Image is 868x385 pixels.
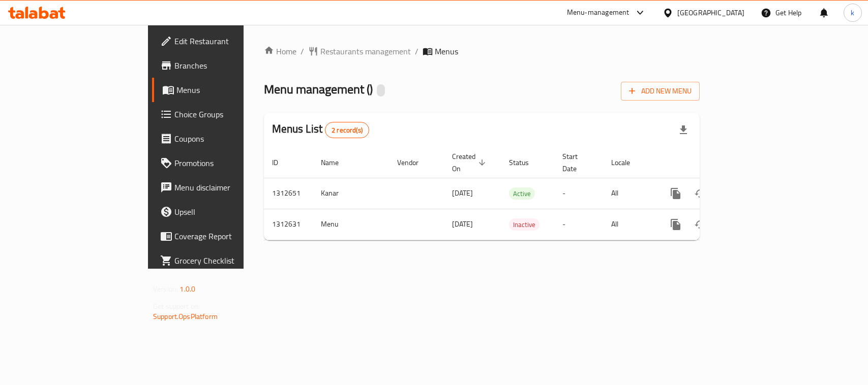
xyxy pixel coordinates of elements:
span: Name [321,156,352,169]
a: Choice Groups [152,102,293,126]
a: Upsell [152,200,293,224]
span: Coupons [174,133,285,145]
span: Status [509,156,542,169]
span: Version: [153,282,178,296]
table: enhanced table [264,147,769,240]
a: Menu disclaimer [152,175,293,200]
span: [DATE] [452,186,473,200]
li: / [301,45,304,57]
a: Promotions [152,151,293,175]
span: 2 record(s) [325,125,369,135]
button: Change Status [688,212,712,237]
button: Change Status [688,181,712,206]
span: Upsell [174,206,285,218]
a: Coverage Report [152,224,293,248]
span: Menus [176,84,285,96]
a: Grocery Checklist [152,248,293,273]
div: [GEOGRAPHIC_DATA] [677,7,744,18]
div: Menu-management [567,7,630,19]
td: Kanar [313,178,389,209]
td: - [554,209,603,240]
span: Get support on: [153,300,200,313]
span: Add New Menu [629,85,692,98]
td: - [554,178,603,209]
span: Menu disclaimer [174,181,285,194]
span: Locale [611,156,643,169]
span: Restaurants management [320,45,411,57]
span: k [851,7,854,18]
a: Coupons [152,126,293,151]
span: Grocery Checklist [174,254,285,267]
a: Restaurants management [308,45,411,57]
div: Active [509,187,535,200]
span: Start Date [562,150,591,175]
span: Created On [452,150,489,175]
span: Choice Groups [174,108,285,120]
a: Branches [152,53,293,78]
span: Inactive [509,219,540,231]
li: / [415,45,418,57]
td: All [603,209,655,240]
h2: Menus List [272,121,369,138]
span: Edit Restaurant [174,35,285,47]
div: Export file [671,118,696,142]
span: Active [509,188,535,200]
span: [DATE] [452,217,473,231]
td: All [603,178,655,209]
a: Edit Restaurant [152,29,293,53]
button: more [664,181,688,206]
a: Menus [152,78,293,102]
span: Menu management ( ) [264,78,373,101]
td: Menu [313,209,389,240]
span: Menus [435,45,458,57]
span: Vendor [397,156,432,169]
a: Support.OpsPlatform [153,310,218,323]
button: Add New Menu [621,82,700,101]
span: ID [272,156,291,169]
button: more [664,212,688,237]
div: Total records count [325,122,369,138]
span: Coverage Report [174,230,285,242]
nav: breadcrumb [264,45,700,57]
span: 1.0.0 [179,282,195,296]
span: Branches [174,59,285,72]
th: Actions [655,147,769,178]
span: Promotions [174,157,285,169]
